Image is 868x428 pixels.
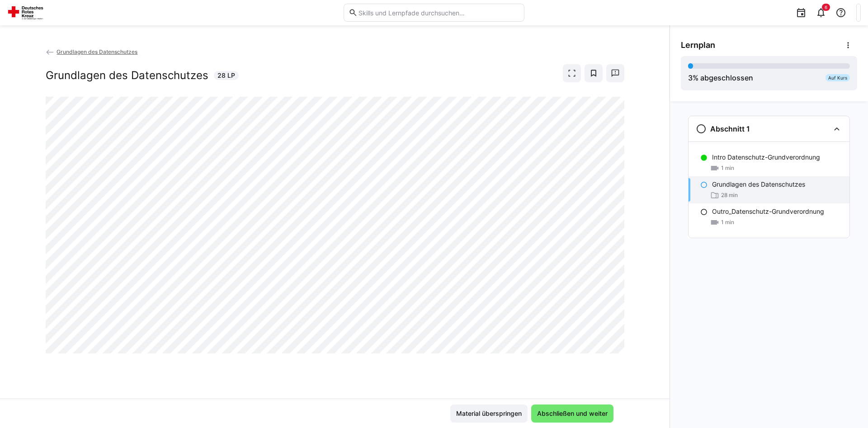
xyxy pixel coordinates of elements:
[46,69,208,82] h2: Grundlagen des Datenschutzes
[712,180,805,189] p: Grundlagen des Datenschutzes
[688,72,753,83] div: % abgeschlossen
[710,124,750,133] h3: Abschnitt 1
[721,192,738,199] span: 28 min
[217,71,235,80] span: 28 LP
[46,48,138,55] a: Grundlagen des Datenschutzes
[712,207,824,216] p: Outro_Datenschutz-Grundverordnung
[358,9,519,17] input: Skills und Lernpfade durchsuchen…
[826,74,850,81] div: Auf Kurs
[681,40,715,50] span: Lernplan
[712,153,820,162] p: Intro Datenschutz-Grundverordnung
[688,73,693,82] span: 3
[455,409,523,418] span: Material überspringen
[450,404,528,423] button: Material überspringen
[57,48,137,55] span: Grundlagen des Datenschutzes
[721,165,734,172] span: 1 min
[825,5,827,10] span: 6
[536,409,609,418] span: Abschließen und weiter
[721,219,734,226] span: 1 min
[531,404,613,423] button: Abschließen und weiter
